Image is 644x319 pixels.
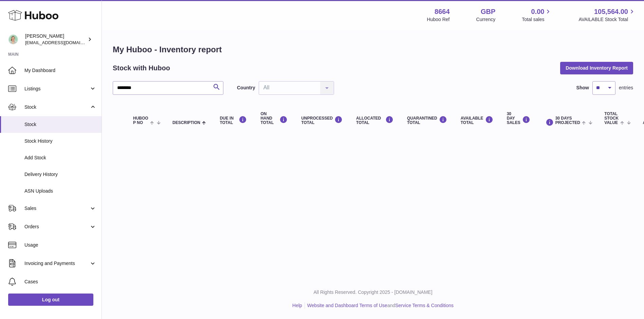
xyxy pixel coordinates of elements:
p: All Rights Reserved. Copyright 2025 - [DOMAIN_NAME] [107,289,639,296]
span: Total sales [522,16,552,23]
div: UNPROCESSED Total [301,116,343,125]
button: Download Inventory Report [560,62,633,74]
span: Huboo P no [133,116,148,125]
div: 30 DAY SALES [507,112,530,125]
span: 105,564.00 [594,7,628,16]
span: Orders [24,224,89,230]
div: QUARANTINED Total [407,116,447,125]
span: entries [619,85,633,91]
img: internalAdmin-8664@internal.huboo.com [8,34,18,45]
label: Show [576,85,589,91]
div: [PERSON_NAME] [25,33,86,46]
span: Cases [24,279,96,285]
span: 30 DAYS PROJECTED [555,116,580,125]
span: Stock [24,104,89,110]
span: My Dashboard [24,67,96,74]
div: ALLOCATED Total [356,116,393,125]
span: Invoicing and Payments [24,260,89,267]
div: ON HAND Total [260,112,288,125]
a: 105,564.00 AVAILABLE Stock Total [578,7,636,23]
a: Service Terms & Conditions [395,303,454,308]
span: AVAILABLE Stock Total [578,16,636,23]
span: Description [172,121,200,125]
a: Website and Dashboard Terms of Use [307,303,387,308]
h1: My Huboo - Inventory report [113,44,633,55]
li: and [305,302,454,309]
span: Usage [24,242,96,248]
span: Total stock value [604,112,619,125]
span: [EMAIL_ADDRESS][DOMAIN_NAME] [25,40,100,45]
strong: 8664 [435,7,450,16]
span: Delivery History [24,171,96,178]
h2: Stock with Huboo [113,64,170,73]
strong: GBP [481,7,495,16]
div: Huboo Ref [427,16,450,23]
span: Sales [24,205,89,212]
span: ASN Uploads [24,188,96,194]
div: AVAILABLE Total [461,116,493,125]
span: Stock [24,121,96,128]
label: Country [237,85,255,91]
span: 0.00 [531,7,545,16]
div: DUE IN TOTAL [220,116,247,125]
span: Listings [24,86,89,92]
div: Currency [476,16,496,23]
a: 0.00 Total sales [522,7,552,23]
span: Stock History [24,138,96,144]
span: Add Stock [24,155,96,161]
a: Help [292,303,302,308]
a: Log out [8,294,93,306]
